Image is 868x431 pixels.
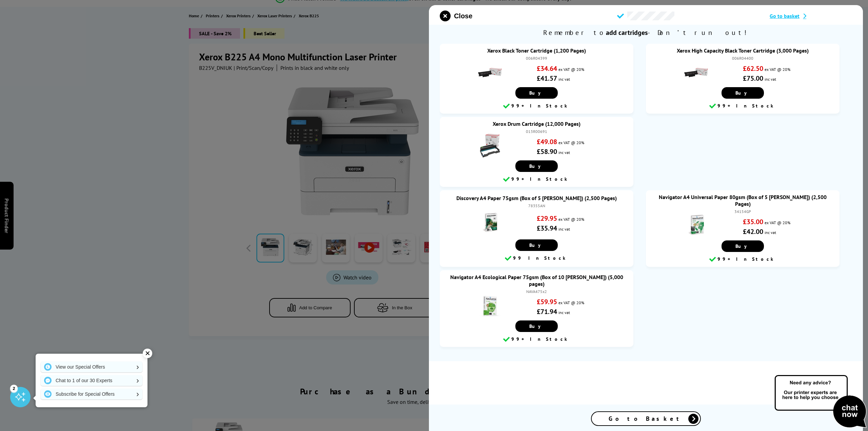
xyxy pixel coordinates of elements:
[743,64,763,73] strong: £62.50
[447,203,627,208] div: 78355AN
[770,13,852,19] a: Go to basket
[41,375,142,386] a: Chat to 1 of our 30 Experts
[487,47,586,54] a: Xerox Black Toner Cartridge (1,200 Pages)
[743,74,763,83] strong: £75.00
[443,102,630,110] div: 99+ In Stock
[447,289,627,294] div: NAVA475x2
[684,61,708,84] img: Xerox High Capacity Black Toner Cartridge (3,000 Pages)
[558,140,584,145] span: ex VAT @ 20%
[478,61,502,84] img: Xerox Black Toner Cartridge (1,200 Pages)
[443,254,630,262] div: 99 In Stock
[558,67,584,72] span: ex VAT @ 20%
[653,56,833,61] div: 006R04400
[478,134,502,158] img: Xerox Drum Cartridge (12,000 Pages)
[770,13,800,19] span: Go to basket
[443,175,630,183] div: 99+ In Stock
[537,214,557,223] strong: £29.95
[10,385,18,392] div: 2
[537,224,557,233] strong: £35.94
[735,90,750,96] span: Buy
[41,361,142,372] a: View our Special Offers
[447,129,627,134] div: 013R00691
[537,74,557,83] strong: £41.57
[653,209,833,214] div: 34154GP
[558,77,570,82] span: inc vat
[558,217,584,222] span: ex VAT @ 20%
[537,147,557,156] strong: £58.90
[429,25,863,40] span: Remember to - Don’t run out!
[456,195,617,201] a: Discovery A4 Paper 75gsm (Box of 5 [PERSON_NAME]) (2,500 Pages)
[529,242,544,248] span: Buy
[649,102,836,110] div: 99+ In Stock
[649,255,836,263] div: 99+ In Stock
[493,120,580,127] a: Xerox Drum Cartridge (12,000 Pages)
[478,211,502,234] img: Discovery A4 Paper 75gsm (Box of 5 Reams) (2,500 Pages)
[558,150,570,155] span: inc vat
[450,274,623,287] a: Navigator A4 Ecological Paper 75gsm (Box of 10 [PERSON_NAME]) (5,000 pages)
[765,230,776,235] span: inc vat
[41,389,142,399] a: Subscribe for Special Offers
[440,11,472,21] button: close modal
[659,194,827,207] a: Navigator A4 Universal Paper 80gsm (Box of 5 [PERSON_NAME]) (2,500 Pages)
[443,335,630,344] div: 99+ In Stock
[743,217,763,226] strong: £35.00
[454,12,472,20] span: Close
[773,374,868,430] img: Open Live Chat window
[447,56,627,61] div: 006R04399
[765,67,790,72] span: ex VAT @ 20%
[529,323,544,329] span: Buy
[529,163,544,169] span: Buy
[537,307,557,316] strong: £71.94
[558,310,570,315] span: inc vat
[765,220,790,225] span: ex VAT @ 20%
[765,77,776,82] span: inc vat
[558,227,570,232] span: inc vat
[537,297,557,306] strong: £59.95
[143,349,152,358] div: ✕
[478,294,502,318] img: Navigator A4 Ecological Paper 75gsm (Box of 10 Reams) (5,000 pages)
[537,64,557,73] strong: £34.64
[606,28,648,37] b: add cartridges
[537,137,557,146] strong: £49.08
[735,243,750,249] span: Buy
[684,214,708,238] img: Navigator A4 Universal Paper 80gsm (Box of 5 Reams) (2,500 Pages)
[609,415,683,423] span: Go to Basket
[558,300,584,305] span: ex VAT @ 20%
[591,411,701,426] a: Go to Basket
[677,47,809,54] a: Xerox High Capacity Black Toner Cartridge (3,000 Pages)
[743,227,763,236] strong: £42.00
[529,90,544,96] span: Buy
